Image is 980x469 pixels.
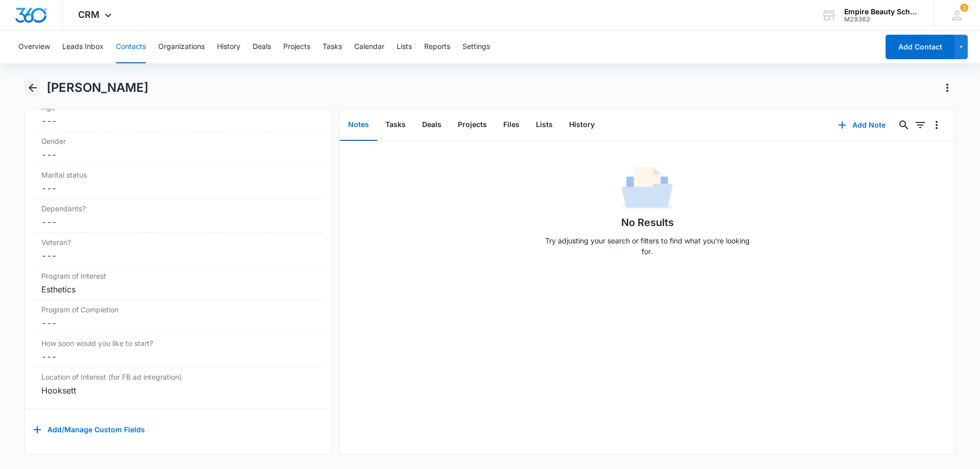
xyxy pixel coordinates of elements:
button: Deals [253,31,271,63]
button: Actions [939,80,955,96]
button: Add Contact [886,35,954,59]
div: Gender--- [33,132,324,165]
button: Calendar [354,31,384,63]
div: Esthetics [41,283,316,295]
h1: [PERSON_NAME] [46,80,149,95]
label: Dependants? [41,203,316,214]
button: Deals [414,109,450,141]
a: Add/Manage Custom Fields [33,429,145,437]
button: Projects [450,109,495,141]
div: How soon would you like to start?--- [33,334,324,367]
div: account name [844,8,919,16]
button: Add/Manage Custom Fields [33,417,145,442]
dd: --- [41,115,316,127]
div: notifications count [960,4,968,12]
label: Program of Interest [41,270,316,281]
div: Age--- [33,98,324,132]
button: History [561,109,603,141]
dd: --- [41,351,316,363]
span: CRM [78,9,100,20]
div: Program of InterestEsthetics [33,266,324,300]
button: Filters [912,117,928,133]
button: Tasks [323,31,342,63]
button: Overview [18,31,50,63]
button: Notes [340,109,377,141]
div: Hooksett [41,384,316,397]
label: Marital status [41,169,316,180]
div: Location of Interest (for FB ad integration)Hooksett [33,367,324,401]
div: Marital status--- [33,165,324,199]
button: Overflow Menu [928,117,945,133]
label: Location of Interest (for FB ad integration) [41,372,316,382]
button: Lists [397,31,412,63]
div: account id [844,16,919,23]
button: Back [24,80,40,96]
div: Dependants?--- [33,199,324,233]
dd: --- [41,216,316,228]
button: Tasks [377,109,414,141]
dd: --- [41,149,316,161]
label: Gender [41,136,316,146]
button: Files [495,109,528,141]
button: History [217,31,240,63]
p: Try adjusting your search or filters to find what you’re looking for. [540,235,754,257]
dd: --- [41,250,316,262]
label: Veteran? [41,237,316,248]
span: 2 [960,4,968,12]
dd: --- [41,317,316,329]
h1: No Results [621,215,674,230]
div: Veteran?--- [33,233,324,266]
button: Add Note [828,113,896,137]
button: Leads Inbox [62,31,104,63]
button: Search... [896,117,912,133]
button: Lists [528,109,561,141]
button: Projects [283,31,310,63]
label: Program of Completion [41,304,316,315]
img: No Data [622,164,673,215]
button: Settings [462,31,490,63]
dd: --- [41,182,316,194]
div: Program of Completion--- [33,300,324,334]
button: Reports [424,31,450,63]
button: Organizations [158,31,205,63]
button: Contacts [116,31,146,63]
label: How soon would you like to start? [41,338,316,349]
